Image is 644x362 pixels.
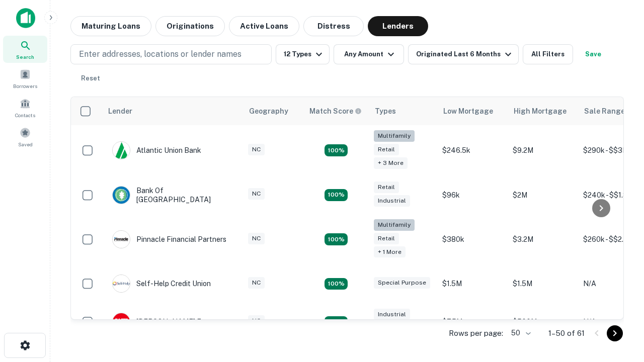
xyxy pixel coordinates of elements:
[248,233,265,244] div: NC
[16,8,35,28] img: capitalize-icon.png
[508,264,578,303] td: $1.5M
[113,275,130,292] img: picture
[375,105,396,117] div: Types
[334,44,404,64] button: Any Amount
[102,97,243,125] th: Lender
[374,246,406,258] div: + 1 more
[374,182,399,193] div: Retail
[248,277,265,289] div: NC
[374,309,410,320] div: Industrial
[437,214,508,265] td: $380k
[13,82,37,90] span: Borrowers
[248,188,265,200] div: NC
[374,195,410,207] div: Industrial
[113,142,130,159] img: picture
[523,44,573,64] button: All Filters
[416,48,514,60] div: Originated Last 6 Months
[3,65,47,92] a: Borrowers
[3,123,47,150] a: Saved
[276,44,330,64] button: 12 Types
[112,313,216,331] div: [PERSON_NAME] Fargo
[374,157,408,169] div: + 3 more
[508,303,578,341] td: $500M
[374,144,399,155] div: Retail
[508,125,578,176] td: $9.2M
[408,44,519,64] button: Originated Last 6 Months
[112,230,226,248] div: Pinnacle Financial Partners
[437,303,508,341] td: $7.5M
[443,105,493,117] div: Low Mortgage
[594,249,644,298] iframe: Chat Widget
[3,36,47,63] a: Search
[368,16,428,36] button: Lenders
[325,189,348,201] div: Matching Properties: 15, hasApolloMatch: undefined
[325,278,348,290] div: Matching Properties: 11, hasApolloMatch: undefined
[229,16,299,36] button: Active Loans
[113,313,130,330] img: picture
[437,97,508,125] th: Low Mortgage
[507,326,532,340] div: 50
[437,264,508,303] td: $1.5M
[577,44,609,64] button: Save your search to get updates of matches that match your search criteria.
[243,97,303,125] th: Geography
[16,53,34,61] span: Search
[584,105,625,117] div: Sale Range
[508,176,578,214] td: $2M
[309,106,360,117] h6: Match Score
[309,106,362,117] div: Capitalize uses an advanced AI algorithm to match your search with the best lender. The match sco...
[325,316,348,328] div: Matching Properties: 14, hasApolloMatch: undefined
[18,140,33,148] span: Saved
[374,277,430,289] div: Special Purpose
[607,325,623,341] button: Go to next page
[113,231,130,248] img: picture
[108,105,132,117] div: Lender
[70,44,272,64] button: Enter addresses, locations or lender names
[248,144,265,155] div: NC
[74,68,107,88] button: Reset
[514,105,567,117] div: High Mortgage
[369,97,437,125] th: Types
[303,97,369,125] th: Capitalize uses an advanced AI algorithm to match your search with the best lender. The match sco...
[249,105,288,117] div: Geography
[449,327,503,339] p: Rows per page:
[374,233,399,244] div: Retail
[15,111,35,119] span: Contacts
[155,16,225,36] button: Originations
[548,327,585,339] p: 1–50 of 61
[437,125,508,176] td: $246.5k
[112,186,233,204] div: Bank Of [GEOGRAPHIC_DATA]
[374,130,415,142] div: Multifamily
[248,315,265,327] div: NC
[112,275,211,293] div: Self-help Credit Union
[508,97,578,125] th: High Mortgage
[303,16,364,36] button: Distress
[112,141,201,159] div: Atlantic Union Bank
[79,48,242,60] p: Enter addresses, locations or lender names
[374,219,415,231] div: Multifamily
[113,187,130,204] img: picture
[325,144,348,156] div: Matching Properties: 10, hasApolloMatch: undefined
[3,94,47,121] a: Contacts
[325,233,348,245] div: Matching Properties: 18, hasApolloMatch: undefined
[70,16,151,36] button: Maturing Loans
[437,176,508,214] td: $96k
[508,214,578,265] td: $3.2M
